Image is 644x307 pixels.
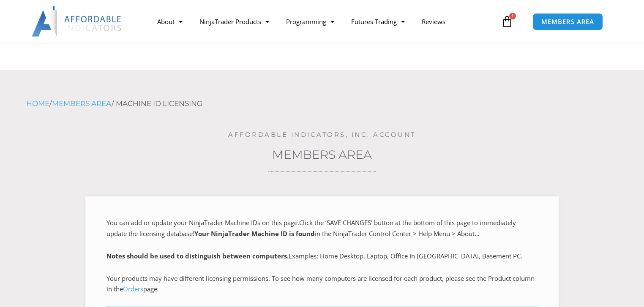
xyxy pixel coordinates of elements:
span: You can add or update your NinjaTrader Machine IDs on this page. [106,218,299,227]
a: Affordable Indicators, Inc. Account [228,130,416,139]
nav: Menu [149,12,499,31]
a: About [149,12,191,31]
strong: Your NinjaTrader Machine ID is found [194,229,315,238]
span: Examples: Home Desktop, Laptop, Office In [GEOGRAPHIC_DATA], Basement PC. [106,252,522,260]
iframe: Intercom live chat [615,278,636,299]
a: HOME [26,99,49,108]
span: 1 [509,13,516,19]
a: Reviews [413,12,454,31]
a: MEMBERS AREA [532,13,603,30]
a: Programming [278,12,343,31]
a: MEMBERS AREA [52,99,112,108]
strong: Notes should be used to distinguish between computers. [106,252,289,260]
span: MEMBERS AREA [541,19,594,25]
a: 1 [488,9,526,34]
span: Your products may have different licensing permissions. To see how many computers are licensed fo... [106,274,535,293]
img: LogoAI | Affordable Indicators – NinjaTrader [32,6,123,37]
a: NinjaTrader Products [191,12,278,31]
a: Futures Trading [343,12,413,31]
a: Orders [123,285,143,293]
p: / / MACHINE ID LICENSING [26,97,618,111]
span: Click the ‘SAVE CHANGES’ button at the bottom of this page to immediately update the licensing da... [106,218,516,238]
a: MEMBERS AREA [272,147,372,162]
